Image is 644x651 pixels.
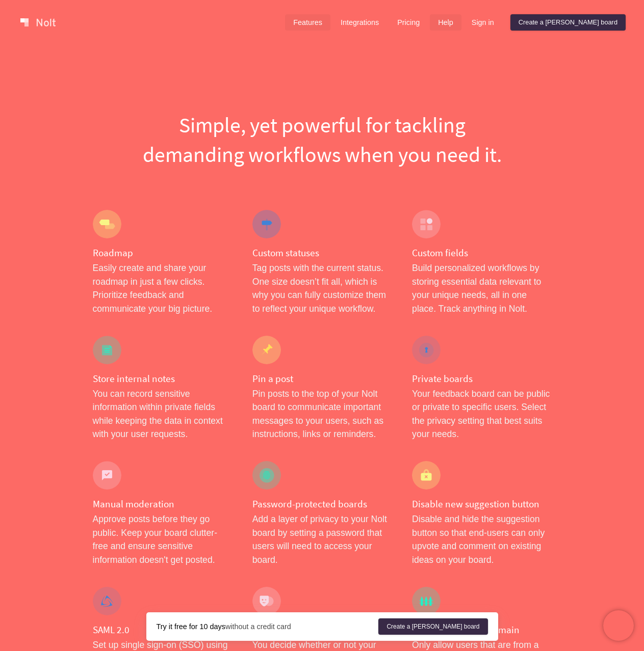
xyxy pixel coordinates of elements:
[252,387,392,441] p: Pin posts to the top of your Nolt board to communicate important messages to your users, such as ...
[430,14,461,31] a: Help
[157,621,379,632] div: without a credit card
[412,512,551,566] p: Disable and hide the suggestion button so that end-users can only upvote and comment on existing ...
[332,14,387,31] a: Integrations
[285,14,330,31] a: Features
[93,512,232,566] p: Approve posts before they go public. Keep your board clutter-free and ensure sensitive informatio...
[463,14,502,31] a: Sign in
[412,372,551,385] h4: Private boards
[603,610,634,641] iframe: Chatra live chat
[412,498,551,510] h4: Disable new suggestion button
[412,387,551,441] p: Your feedback board can be public or private to specific users. Select the privacy setting that b...
[412,247,551,259] h4: Custom fields
[93,261,232,315] p: Easily create and share your roadmap in just a few clicks. Prioritize feedback and communicate yo...
[252,261,392,315] p: Tag posts with the current status. One size doesn’t fit all, which is why you can fully customize...
[252,498,392,510] h4: Password-protected boards
[252,247,392,259] h4: Custom statuses
[157,622,225,631] strong: Try it free for 10 days
[93,247,232,259] h4: Roadmap
[252,512,392,566] p: Add a layer of privacy to your Nolt board by setting a password that users will need to access yo...
[389,14,428,31] a: Pricing
[412,261,551,315] p: Build personalized workflows by storing essential data relevant to your unique needs, all in one ...
[510,14,626,31] a: Create a [PERSON_NAME] board
[252,372,392,385] h4: Pin a post
[93,387,232,441] p: You can record sensitive information within private fields while keeping the data in context with...
[93,110,552,169] h1: Simple, yet powerful for tackling demanding workflows when you need it.
[93,498,232,510] h4: Manual moderation
[378,618,487,635] a: Create a [PERSON_NAME] board
[93,372,232,385] h4: Store internal notes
